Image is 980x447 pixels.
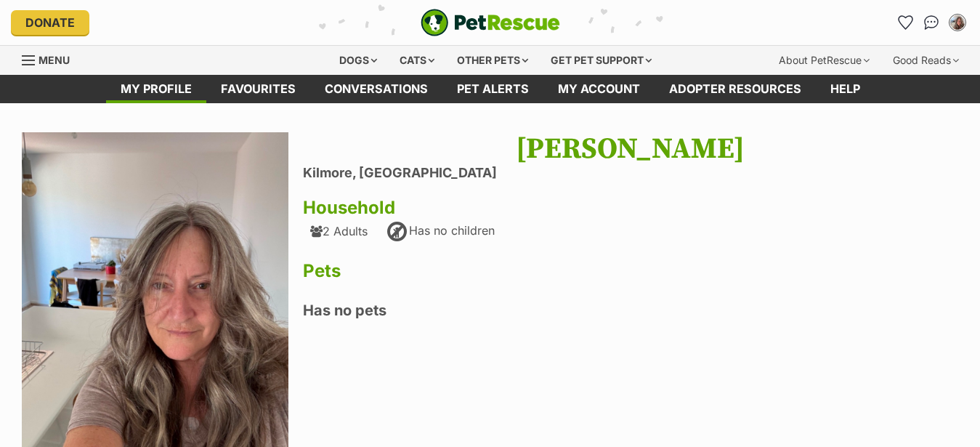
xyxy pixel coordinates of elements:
[816,75,875,103] a: Help
[924,15,939,30] img: chat-41dd97257d64d25036548639549fe6c8038ab92f7586957e7f3b1b290dea8141.svg
[303,166,958,181] li: Kilmore, [GEOGRAPHIC_DATA]
[894,11,969,34] ul: Account quick links
[540,46,662,75] div: Get pet support
[920,11,943,34] a: Conversations
[303,132,958,166] h1: [PERSON_NAME]
[303,198,958,218] h3: Household
[303,301,958,320] h4: Has no pets
[447,46,538,75] div: Other pets
[106,75,206,103] a: My profile
[769,46,880,75] div: About PetRescue
[310,225,368,238] div: 2 Adults
[386,220,495,243] div: Has no children
[946,11,969,34] button: My account
[883,46,969,75] div: Good Reads
[442,75,543,103] a: Pet alerts
[543,75,655,103] a: My account
[655,75,816,103] a: Adopter resources
[310,75,442,103] a: conversations
[206,75,310,103] a: Favourites
[421,9,560,36] a: PetRescue
[389,46,445,75] div: Cats
[22,46,80,72] a: Menu
[421,9,560,36] img: logo-e224e6f780fb5917bec1dbf3a21bbac754714ae5b6737aabdf751b685950b380.svg
[39,54,70,66] span: Menu
[950,15,965,30] img: Victoria Oddo profile pic
[329,46,387,75] div: Dogs
[894,11,917,34] a: Favourites
[303,261,958,281] h3: Pets
[11,10,89,35] a: Donate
